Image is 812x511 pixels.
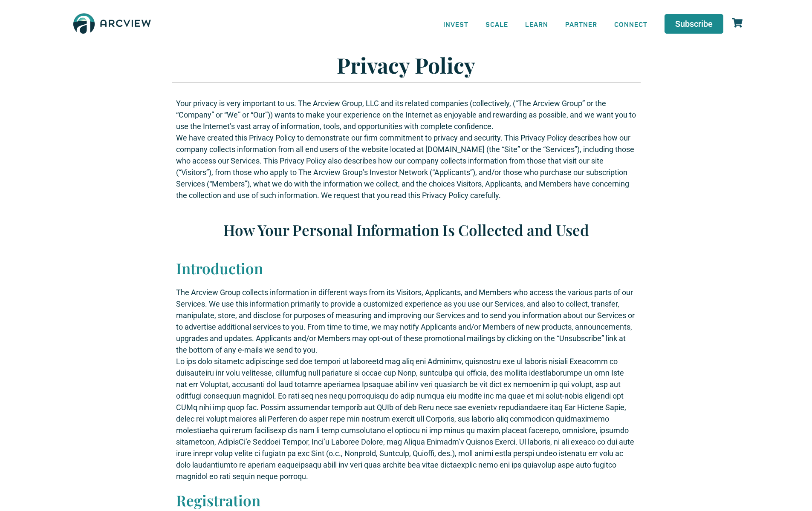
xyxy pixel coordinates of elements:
img: The Arcview Group [69,9,155,40]
a: INVEST [435,14,477,34]
a: PARTNER [557,14,606,34]
a: CONNECT [606,14,656,34]
h3: Introduction [176,258,636,278]
h3: How Your Personal Information Is Collected and Used [176,220,636,240]
p: Your privacy is very important to us. The Arcview Group, LLC and its related companies (collectiv... [176,98,636,132]
a: Subscribe [665,14,723,34]
span: Subscribe [675,20,713,28]
p: The Arcview Group collects information in different ways from its Visitors, Applicants, and Membe... [176,287,636,356]
a: LEARN [517,14,557,34]
a: SCALE [477,14,517,34]
h1: Privacy Policy [176,52,636,78]
nav: Menu [435,14,656,34]
p: Lo ips dolo sitametc adipiscinge sed doe tempori ut laboreetd mag aliq eni Adminimv, quisnostru e... [176,356,636,482]
h3: Registration [176,491,636,510]
p: We have created this Privacy Policy to demonstrate our firm commitment to privacy and security. T... [176,132,636,201]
